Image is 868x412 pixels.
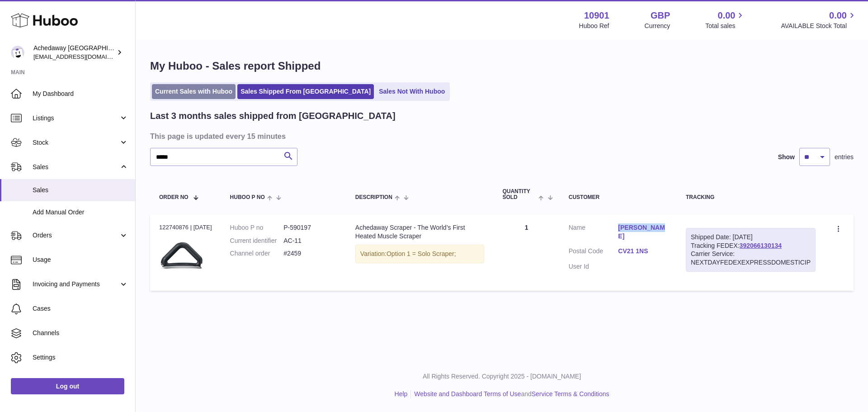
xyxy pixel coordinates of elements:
div: 122740876 | [DATE] [159,223,212,232]
label: Show [778,153,795,161]
dt: Channel order [230,249,284,258]
div: Achedaway [GEOGRAPHIC_DATA] [33,44,115,61]
div: Achedaway Scraper - The World’s First Heated Muscle Scraper [355,223,485,241]
span: AVAILABLE Stock Total [781,22,857,30]
a: Website and Dashboard Terms of Use [414,390,521,398]
dd: AC-11 [283,237,337,245]
span: Huboo P no [230,194,265,200]
a: Sales Shipped From [GEOGRAPHIC_DATA] [237,84,374,99]
a: 392066130134 [740,242,782,249]
span: Orders [33,231,119,240]
a: 0.00 AVAILABLE Stock Total [781,9,857,30]
span: My Dashboard [33,90,128,98]
div: Variation: [355,245,485,263]
strong: 10901 [584,9,609,22]
span: [EMAIL_ADDRESS][DOMAIN_NAME] [33,53,133,60]
a: Current Sales with Huboo [152,84,236,99]
span: Stock [33,138,119,147]
li: and [411,390,609,398]
span: Add Manual Order [33,208,128,217]
div: Tracking FEDEX: [686,228,816,272]
span: Cases [33,304,128,313]
div: Carrier Service: NEXTDAYFEDEXEXPRESSDOMESTICIP [691,250,811,267]
span: entries [835,153,854,161]
h1: My Huboo - Sales report Shipped [150,59,854,73]
img: Achedaway-Muscle-Scraper.png [159,234,204,279]
strong: GBP [651,9,670,22]
span: Sales [33,186,128,194]
h2: Last 3 months sales shipped from [GEOGRAPHIC_DATA] [150,110,396,122]
td: 1 [493,214,559,291]
dt: Name [569,223,618,243]
dd: P-590197 [283,223,337,232]
a: Log out [11,378,124,394]
dt: Huboo P no [230,223,284,232]
span: Usage [33,256,128,264]
a: Sales Not With Huboo [376,84,448,99]
dt: Postal Code [569,247,618,258]
span: Option 1 = Solo Scraper; [387,250,456,257]
div: Huboo Ref [579,22,609,30]
span: Invoicing and Payments [33,280,119,289]
a: 0.00 Total sales [705,9,745,30]
span: Settings [33,353,128,362]
a: Service Terms & Conditions [532,390,609,398]
span: Description [355,194,392,200]
p: All Rights Reserved. Copyright 2025 - [DOMAIN_NAME] [143,372,861,381]
div: Currency [645,22,670,30]
a: [PERSON_NAME] [618,223,668,241]
a: CV21 1NS [618,247,668,256]
div: Customer [569,194,668,200]
dd: #2459 [283,249,337,258]
span: Sales [33,163,119,171]
dt: Current identifier [230,237,284,245]
dt: User Id [569,262,618,271]
span: Channels [33,329,128,337]
span: Listings [33,114,119,123]
div: Shipped Date: [DATE] [691,233,811,242]
a: Help [395,390,408,398]
span: 0.00 [829,9,847,22]
img: internalAdmin-10901@internal.huboo.com [11,46,24,59]
div: Tracking [686,194,816,200]
span: 0.00 [718,9,736,22]
span: Order No [159,194,189,200]
span: Quantity Sold [502,189,536,200]
span: Total sales [705,22,745,30]
h3: This page is updated every 15 minutes [150,131,851,141]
